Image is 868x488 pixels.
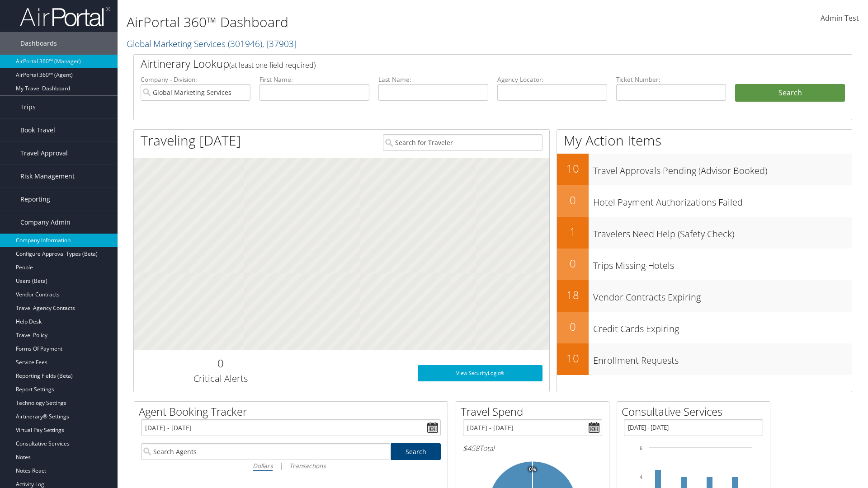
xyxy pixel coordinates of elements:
span: (at least one field required) [229,60,316,70]
h3: Enrollment Requests [593,350,852,367]
h3: Travel Approvals Pending (Advisor Booked) [593,160,852,177]
tspan: 0% [529,467,536,472]
h2: Consultative Services [622,404,770,419]
span: Risk Management [20,165,75,188]
label: First Name: [259,75,369,84]
h2: Travel Spend [461,404,609,419]
h2: 10 [557,161,589,176]
label: Last Name: [378,75,488,84]
h1: My Action Items [557,131,852,150]
h2: 0 [557,319,589,334]
span: Company Admin [20,211,71,234]
a: Admin Test [821,5,859,33]
h1: AirPortal 360™ Dashboard [127,13,615,32]
h3: Trips Missing Hotels [593,255,852,272]
h3: Hotel Payment Authorizations Failed [593,192,852,209]
h2: Airtinerary Lookup [141,56,785,71]
i: Transactions [289,461,325,470]
a: Global Marketing Services [127,38,297,50]
label: Agency Locator: [497,75,607,84]
span: Reporting [20,188,50,211]
h3: Credit Cards Expiring [593,318,852,335]
h2: 10 [557,351,589,366]
a: Search [391,443,441,460]
span: Trips [20,96,36,118]
h2: 1 [557,224,589,239]
div: | [141,460,441,471]
input: Search Agents [141,443,391,460]
span: Travel Approval [20,142,68,164]
a: 10Travel Approvals Pending (Advisor Booked) [557,154,852,185]
span: Admin Test [821,13,859,23]
a: 1Travelers Need Help (Safety Check) [557,217,852,249]
span: , [ 37903 ] [262,38,297,50]
h3: Vendor Contracts Expiring [593,286,852,304]
a: View SecurityLogic® [418,365,542,381]
img: airportal-logo.png [20,6,110,27]
h3: Critical Alerts [141,372,300,385]
tspan: 6 [640,446,642,451]
span: $458 [463,443,479,453]
tspan: 4 [640,474,642,480]
a: 0Hotel Payment Authorizations Failed [557,185,852,217]
h2: 0 [141,356,300,371]
a: 18Vendor Contracts Expiring [557,280,852,312]
span: ( 301946 ) [228,38,262,50]
span: Book Travel [20,119,55,141]
button: Search [735,84,845,102]
input: Search for Traveler [383,134,542,151]
span: Dashboards [20,32,57,55]
h2: 0 [557,256,589,271]
h2: Agent Booking Tracker [139,404,448,419]
h2: 18 [557,287,589,303]
a: 0Trips Missing Hotels [557,249,852,280]
label: Company - Division: [141,75,250,84]
a: 0Credit Cards Expiring [557,312,852,343]
h3: Travelers Need Help (Safety Check) [593,223,852,240]
label: Ticket Number: [616,75,726,84]
a: 10Enrollment Requests [557,343,852,375]
h1: Traveling [DATE] [141,131,241,150]
i: Dollars [253,461,273,470]
h2: 0 [557,192,589,208]
h6: Total [463,443,602,453]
